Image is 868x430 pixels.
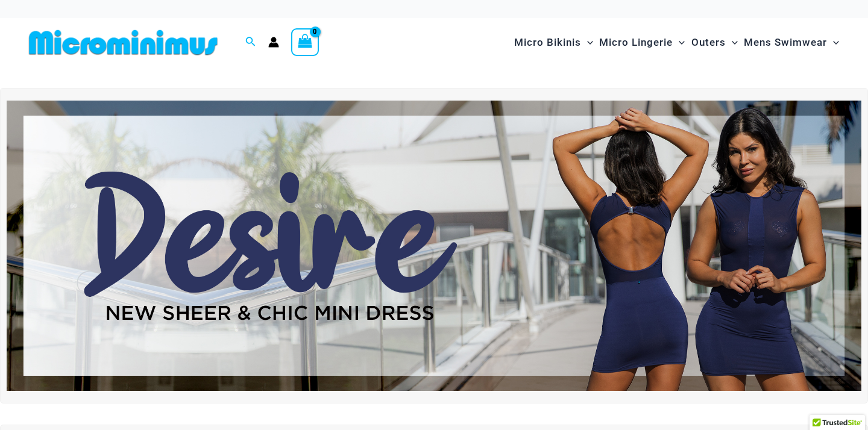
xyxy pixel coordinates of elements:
[7,101,861,391] img: Desire me Navy Dress
[726,27,738,58] span: Menu Toggle
[268,37,279,48] a: Account icon link
[245,35,256,50] a: Search icon link
[688,24,741,61] a: OutersMenu ToggleMenu Toggle
[514,27,581,58] span: Micro Bikinis
[581,27,593,58] span: Menu Toggle
[596,24,688,61] a: Micro LingerieMenu ToggleMenu Toggle
[673,27,685,58] span: Menu Toggle
[741,24,842,61] a: Mens SwimwearMenu ToggleMenu Toggle
[744,27,827,58] span: Mens Swimwear
[24,29,222,56] img: MM SHOP LOGO FLAT
[509,22,844,63] nav: Site Navigation
[691,27,726,58] span: Outers
[511,24,596,61] a: Micro BikinisMenu ToggleMenu Toggle
[827,27,839,58] span: Menu Toggle
[291,28,319,56] a: View Shopping Cart, empty
[599,27,673,58] span: Micro Lingerie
